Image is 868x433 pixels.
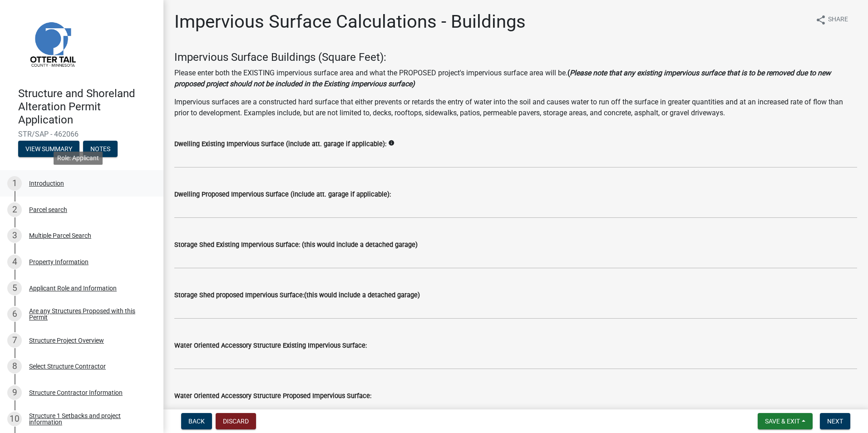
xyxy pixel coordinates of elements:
[188,418,205,425] span: Back
[29,337,104,344] div: Structure Project Overview
[29,259,89,265] div: Property Information
[29,207,67,213] div: Parcel search
[174,11,526,33] h1: Impervious Surface Calculations - Buildings
[388,140,395,146] i: info
[174,141,386,148] label: Dwelling Existing Impervious Surface (include att. garage if applicable):
[83,146,118,153] wm-modal-confirm: Notes
[29,308,149,320] div: Are any Structures Proposed with this Permit
[7,255,22,269] div: 4
[174,51,857,64] h4: Impervious Surface Buildings (Square Feet):
[7,281,22,295] div: 5
[174,68,857,89] p: Please enter both the EXISTING impervious surface area and what the PROPOSED project's impervious...
[7,412,22,426] div: 10
[174,97,857,118] p: Impervious surfaces are a constructed hard surface that either prevents or retards the entry of w...
[29,180,64,187] div: Introduction
[18,146,79,153] wm-modal-confirm: Summary
[7,176,22,191] div: 1
[174,343,367,349] label: Water Oriented Accessory Structure Existing Impervious Surface:
[174,292,420,299] label: Storage Shed proposed Impervious Surface:(this would include a detached garage)
[83,141,118,157] button: Notes
[567,69,570,77] strong: (
[18,130,145,138] span: STR/SAP - 462066
[7,307,22,321] div: 6
[7,228,22,243] div: 3
[7,202,22,217] div: 2
[7,359,22,374] div: 8
[29,413,149,425] div: Structure 1 Setbacks and project information
[18,141,79,157] button: View Summary
[18,87,156,126] h4: Structure and Shoreland Alteration Permit Application
[820,413,850,429] button: Next
[827,418,843,425] span: Next
[808,11,855,29] button: shareShare
[29,389,123,396] div: Structure Contractor Information
[174,192,391,198] label: Dwelling Proposed Impervious Surface (include att. garage if applicable):
[828,15,848,25] span: Share
[7,385,22,400] div: 9
[216,413,256,429] button: Discard
[174,69,831,88] strong: Please note that any existing impervious surface that is to be removed due to new proposed projec...
[174,242,418,248] label: Storage Shed Existing Impervious Surface: (this would include a detached garage)
[18,10,86,78] img: Otter Tail County, Minnesota
[29,285,117,291] div: Applicant Role and Information
[815,15,826,25] i: share
[174,393,371,399] label: Water Oriented Accessory Structure Proposed Impervious Surface:
[29,363,106,369] div: Select Structure Contractor
[29,232,91,239] div: Multiple Parcel Search
[181,413,212,429] button: Back
[54,152,103,165] div: Role: Applicant
[758,413,813,429] button: Save & Exit
[7,333,22,348] div: 7
[765,418,800,425] span: Save & Exit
